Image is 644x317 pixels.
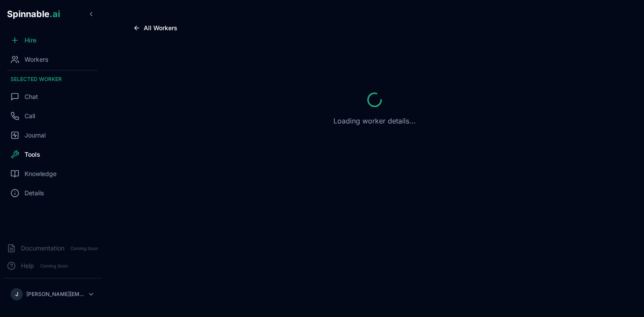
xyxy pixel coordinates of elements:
span: Coming Soon [68,244,101,253]
span: Hire [25,36,36,45]
p: [PERSON_NAME][EMAIL_ADDRESS][DOMAIN_NAME] [26,291,84,298]
span: Workers [25,55,48,64]
span: Spinnable [7,9,60,19]
span: Journal [25,131,46,140]
span: J [15,291,18,298]
p: Loading worker details... [333,116,416,126]
span: Tools [25,150,40,159]
span: Chat [25,92,38,101]
div: Selected Worker [4,72,102,86]
span: Call [25,112,35,120]
button: All Workers [126,21,184,35]
span: Knowledge [25,169,57,178]
span: Coming Soon [38,262,71,270]
button: J[PERSON_NAME][EMAIL_ADDRESS][DOMAIN_NAME] [7,285,98,303]
span: Help [21,261,34,270]
span: Details [25,189,44,197]
span: .ai [50,9,60,19]
span: Documentation [21,244,64,253]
